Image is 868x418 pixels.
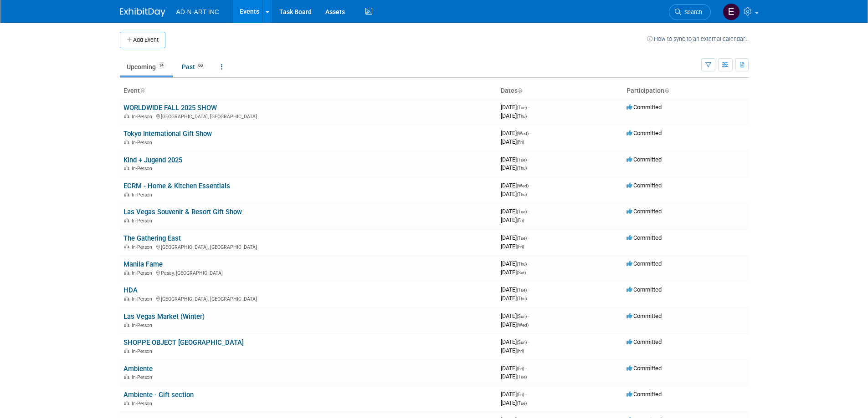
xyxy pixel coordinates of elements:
span: [DATE] [501,365,527,372]
div: Pasay, [GEOGRAPHIC_DATA] [123,269,493,276]
span: (Fri) [517,366,524,371]
a: Sort by Start Date [518,87,522,94]
th: Participation [623,83,749,99]
img: In-Person Event [124,114,129,118]
span: [DATE] [501,243,524,250]
button: Add Event [120,32,165,48]
span: (Thu) [517,166,527,171]
span: Committed [627,208,662,215]
span: (Tue) [517,157,527,162]
span: (Wed) [517,322,529,327]
span: (Wed) [517,131,529,136]
th: Dates [497,83,623,99]
span: - [525,391,527,398]
div: [GEOGRAPHIC_DATA], [GEOGRAPHIC_DATA] [123,243,493,250]
span: [DATE] [501,260,529,267]
span: [DATE] [501,269,526,276]
span: (Thu) [517,114,527,119]
a: Ambiente [123,365,153,373]
img: In-Person Event [124,270,129,275]
span: Search [681,9,702,15]
span: [DATE] [501,391,527,398]
span: [DATE] [501,373,527,380]
span: (Tue) [517,287,527,292]
span: (Fri) [517,140,524,145]
span: In-Person [132,244,155,250]
span: [DATE] [501,208,529,215]
span: (Fri) [517,348,524,353]
span: [DATE] [501,347,524,354]
span: (Wed) [517,183,529,188]
span: [DATE] [501,399,527,406]
span: (Sat) [517,270,526,275]
span: In-Person [132,166,155,171]
span: Committed [627,130,662,136]
span: [DATE] [501,156,529,163]
span: AD-N-ART INC [176,8,219,15]
span: Committed [627,260,662,267]
span: In-Person [132,374,155,380]
img: In-Person Event [124,401,129,405]
span: - [528,104,529,111]
span: (Sun) [517,314,527,319]
a: The Gathering East [123,234,181,242]
span: In-Person [132,192,155,198]
span: 60 [195,62,205,69]
span: Committed [627,104,662,111]
span: [DATE] [501,286,529,293]
a: Search [669,4,711,20]
span: - [528,234,529,241]
a: Sort by Participation Type [664,87,669,94]
span: - [528,312,529,319]
span: (Tue) [517,209,527,214]
span: [DATE] [501,312,529,319]
a: How to sync to an external calendar... [647,35,749,42]
div: [GEOGRAPHIC_DATA], [GEOGRAPHIC_DATA] [123,112,493,120]
img: In-Person Event [124,140,129,144]
a: SHOPPE OBJECT [GEOGRAPHIC_DATA] [123,338,244,347]
span: Committed [627,365,662,372]
span: - [528,208,529,215]
span: (Fri) [517,218,524,223]
span: [DATE] [501,321,529,328]
span: (Tue) [517,105,527,110]
img: In-Person Event [124,218,129,222]
span: (Thu) [517,262,527,267]
span: - [528,156,529,163]
span: (Thu) [517,192,527,197]
span: [DATE] [501,295,527,302]
img: In-Person Event [124,322,129,327]
a: Past60 [175,58,212,76]
span: In-Person [132,401,155,407]
span: Committed [627,286,662,293]
span: Committed [627,312,662,319]
img: Eddy Ding [723,3,740,20]
a: HDA [123,286,138,294]
th: Event [120,83,497,99]
span: In-Person [132,296,155,302]
img: In-Person Event [124,374,129,379]
span: In-Person [132,322,155,328]
img: In-Person Event [124,244,129,249]
span: In-Person [132,218,155,224]
span: - [525,365,527,372]
a: Ambiente - Gift section [123,391,194,399]
span: (Fri) [517,392,524,397]
span: [DATE] [501,191,527,197]
span: (Tue) [517,374,527,379]
span: In-Person [132,140,155,146]
span: [DATE] [501,338,529,345]
a: ECRM - Home & Kitchen Essentials [123,182,230,190]
span: Committed [627,156,662,163]
a: Manila Fame [123,260,163,268]
img: In-Person Event [124,192,129,196]
a: WORLDWIDE FALL 2025 SHOW [123,104,217,112]
span: [DATE] [501,138,524,145]
a: Las Vegas Market (Winter) [123,312,205,321]
a: Upcoming14 [120,58,173,76]
img: In-Person Event [124,166,129,170]
span: 14 [156,62,166,69]
img: In-Person Event [124,296,129,301]
span: [DATE] [501,112,527,119]
div: [GEOGRAPHIC_DATA], [GEOGRAPHIC_DATA] [123,295,493,302]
